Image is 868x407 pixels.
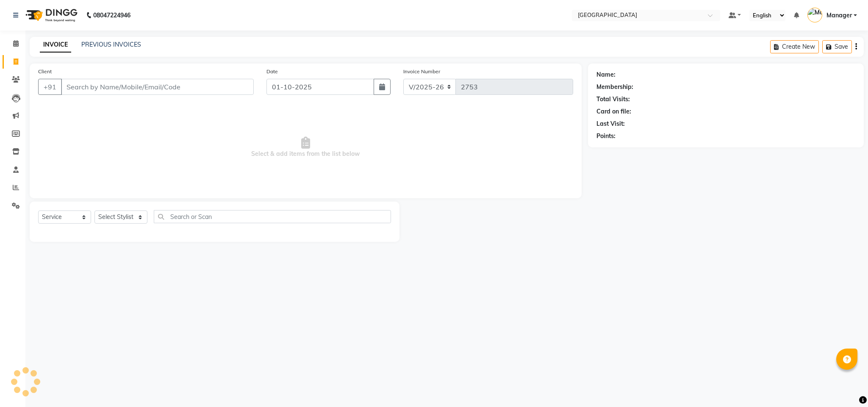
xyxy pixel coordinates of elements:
div: Name: [596,70,616,79]
a: INVOICE [40,37,71,53]
div: Last Visit: [596,119,625,128]
div: Card on file: [596,107,631,116]
img: logo [22,3,80,27]
label: Date [266,68,278,75]
div: Membership: [596,83,633,91]
b: 08047224946 [93,3,130,27]
input: Search by Name/Mobile/Email/Code [61,79,254,95]
iframe: chat widget [832,373,860,399]
label: Client [38,68,52,75]
input: Search or Scan [154,210,391,223]
button: Create New [770,40,819,53]
button: Save [822,40,852,53]
a: PREVIOUS INVOICES [81,41,141,48]
img: Manager [807,8,822,22]
span: Manager [826,11,852,20]
span: Select & add items from the list below [38,105,573,190]
div: Points: [596,132,616,141]
label: Invoice Number [403,68,440,75]
div: Total Visits: [596,95,630,104]
button: +91 [38,79,62,95]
